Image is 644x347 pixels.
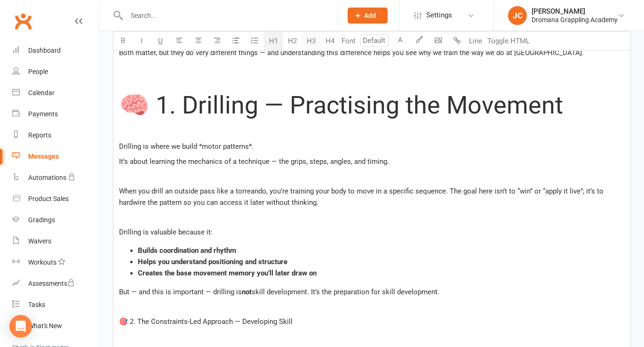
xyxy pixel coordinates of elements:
[119,228,213,236] span: Drilling is valuable because it:
[283,32,302,50] button: H2
[12,294,99,315] a: Tasks
[28,322,62,330] div: What's New
[28,195,69,202] div: Product Sales
[28,89,55,97] div: Calendar
[28,280,75,287] div: Assessments
[28,131,51,139] div: Reports
[158,37,163,45] span: U
[12,188,99,210] a: Product Sales
[124,9,335,22] input: Search...
[9,315,32,338] div: Open Intercom Messenger
[532,16,618,24] div: Dromana Grappling Academy
[391,32,410,50] button: A
[12,315,99,337] a: What's New
[12,82,99,104] a: Calendar
[12,40,99,61] a: Dashboard
[12,167,99,188] a: Automations
[119,48,584,57] span: Both matter, but they do very different things — and understanding this difference helps you see ...
[12,146,99,167] a: Messages
[119,317,293,326] span: 🎯 2. The Constraints-Led Approach — Developing Skill
[12,125,99,146] a: Reports
[348,8,388,24] button: Add
[426,5,452,26] span: Settings
[302,32,320,50] button: H3
[339,32,358,50] button: Font
[119,142,254,151] span: Drilling is where we build *motor patterns*.
[28,68,48,75] div: People
[364,12,376,19] span: Add
[28,237,51,245] div: Waivers
[264,32,283,50] button: H1
[12,61,99,82] a: People
[11,9,35,33] a: Clubworx
[12,210,99,231] a: Gradings
[466,32,485,50] button: Line
[485,32,532,50] button: Toggle HTML
[138,258,287,266] span: Helps you understand positioning and structure
[320,32,339,50] button: H4
[119,187,605,207] span: When you drill an outside pass like a torreando, you’re training your body to move in a specific ...
[119,91,563,120] span: 🧠 1. Drilling — Practising the Movement
[138,269,317,277] span: Creates the base movement memory you’ll later draw on
[28,216,55,224] div: Gradings
[12,252,99,273] a: Workouts
[12,104,99,125] a: Payments
[508,6,527,25] div: JC
[151,32,170,50] button: U
[532,7,618,16] div: [PERSON_NAME]
[119,157,389,166] span: It’s about learning the mechanics of a technique — the grips, steps, angles, and timing.
[28,301,45,308] div: Tasks
[242,288,252,296] span: not
[28,110,58,118] div: Payments
[360,34,389,47] input: Default
[12,231,99,252] a: Waivers
[138,246,236,255] span: Builds coordination and rhythm
[28,258,56,266] div: Workouts
[28,174,66,181] div: Automations
[12,273,99,294] a: Assessments
[28,47,61,54] div: Dashboard
[28,153,59,160] div: Messages
[119,288,242,296] span: But — and this is important — drilling is
[252,288,439,296] span: skill development. It’s the preparation for skill development.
